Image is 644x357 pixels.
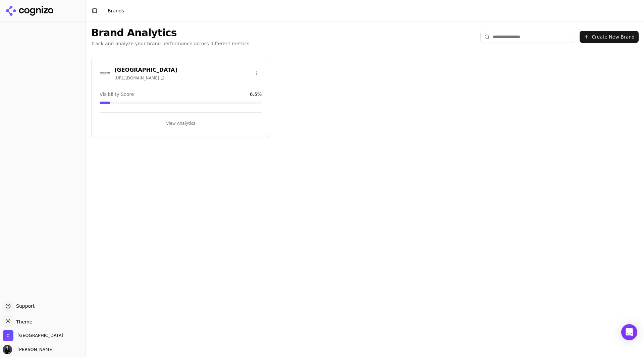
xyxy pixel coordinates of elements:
button: Create New Brand [580,31,639,43]
span: [PERSON_NAME] [15,347,54,353]
span: Support [13,303,35,309]
span: Cornerstone Healing Center [17,333,63,339]
button: View Analytics [100,118,262,129]
span: Brands [108,8,124,13]
span: [URL][DOMAIN_NAME] [114,75,164,81]
span: Theme [13,319,32,324]
img: Cornerstone Healing Center [3,330,13,341]
p: Track and analyze your brand performance across different metrics [91,40,250,47]
span: 6.5 % [250,91,262,98]
div: Open Intercom Messenger [621,324,637,340]
button: Open organization switcher [3,330,63,341]
h1: Brand Analytics [91,27,250,39]
h3: [GEOGRAPHIC_DATA] [114,66,177,74]
span: Visibility Score [100,91,134,98]
button: Open user button [3,345,54,354]
nav: breadcrumb [108,7,124,14]
img: Cornerstone Healing Center [100,68,110,79]
img: Susana Spiegel [3,345,12,354]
